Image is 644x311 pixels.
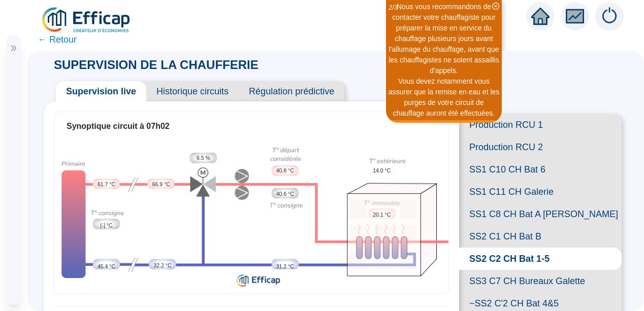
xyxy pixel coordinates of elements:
[44,58,269,72] span: SUPERVISION DE LA CHAUFFERIE
[566,7,584,25] span: fund
[389,4,398,11] i: 2 / 3
[459,248,622,270] span: SS2 C2 CH Bat 1-5
[67,120,436,132] div: Synoptique circuit à 07h02
[388,76,500,119] div: Vous devez notamment vous assurer que la remise en eau et les purges de votre circuit de chauffag...
[492,3,499,10] span: close-circle
[276,167,294,175] span: 40.8 °C
[38,32,77,47] span: ← Retour
[276,263,294,271] span: 31.2 °C
[459,136,622,158] span: Production RCU 2
[276,190,294,198] span: 40.6 °C
[459,158,622,181] span: SS1 C10 CH Bat 6
[531,7,550,25] span: home
[41,6,133,34] img: efficap energie logo
[459,225,622,248] span: SS2 C1 CH Bat B
[54,140,448,290] div: Synoptique
[98,181,115,189] span: 61.7 °C
[459,181,622,203] span: SS1 C11 CH Galerie
[54,140,448,290] img: circuit-supervision.724c8d6b72cc0638e748.png
[197,154,210,162] span: 6.5 %
[595,2,624,30] img: alerts
[146,81,239,101] span: Historique circuits
[388,2,500,76] div: Nous vous recommandons de contacter votre chauffagiste pour préparer la mise en service du chauff...
[459,270,622,292] span: SS3 C7 CH Bureaux Galette
[239,81,344,101] span: Régulation prédictive
[459,114,622,136] span: Production RCU 1
[152,181,170,189] span: 66.9 °C
[10,45,17,52] span: double-right
[373,167,391,175] span: 14.0 °C
[100,222,112,230] span: [-] °C
[98,263,115,271] span: 45.4 °C
[56,81,146,101] span: Supervision live
[459,203,622,225] span: SS1 C8 CH Bat A [PERSON_NAME]
[153,262,171,270] span: 32.2 °C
